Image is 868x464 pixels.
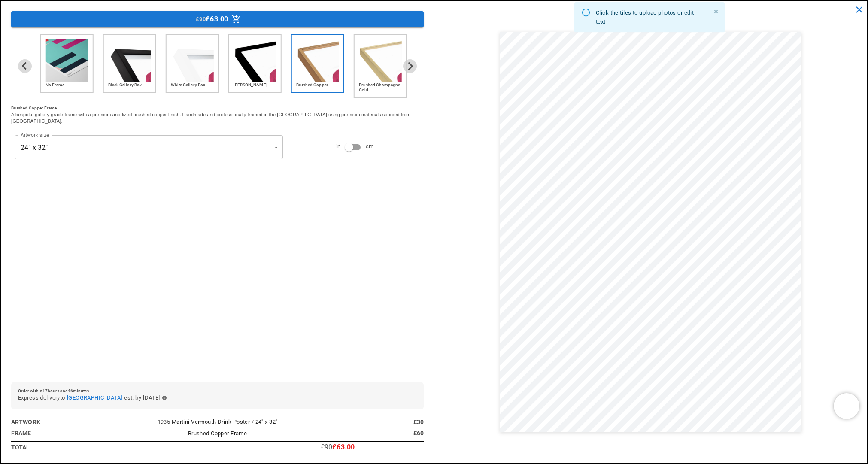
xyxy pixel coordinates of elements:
button: Close [711,6,721,17]
span: 1935 Martini Vermouth Drink Poster / 24" x 32" [158,419,278,425]
span: Express delivery to [18,393,65,403]
h6: Frame [11,428,114,438]
h6: £60 [321,428,424,438]
iframe: Chatra live chat [834,393,859,419]
button: Previous slide [18,59,32,73]
h6: Artwork [11,417,114,427]
span: cm [366,142,374,151]
h6: [PERSON_NAME] [234,82,276,88]
h6: Order within 17 hours and 46 minutes [18,389,417,393]
span: Click the tiles to upload photos or edit text [596,9,694,25]
h6: Total [11,443,114,452]
label: Artwork size [21,131,49,139]
li: 4 of 6 [228,34,284,98]
li: 5 of 6 [291,34,347,98]
p: £63.00 [206,16,228,23]
span: [DATE] [143,393,160,403]
div: Menu buttons [11,11,424,27]
h6: White Gallery Box [171,82,214,88]
h6: £30 [321,417,424,427]
h6: Brushed Copper [296,82,339,88]
span: Brushed Copper Frame [188,430,247,437]
table: simple table [11,416,424,453]
h6: Black Gallery Box [108,82,151,88]
button: Next slide [403,59,417,73]
button: £90£63.00 [11,11,424,27]
span: £90 [196,15,206,24]
h6: Brushed Copper Frame [11,105,424,112]
h6: Brushed Champagne Gold [359,82,402,93]
p: A bespoke gallery-grade frame with a premium anodized brushed copper finish. Handmade and profess... [11,112,424,125]
span: [GEOGRAPHIC_DATA] [67,394,122,401]
span: in [336,142,341,151]
span: est. by [124,393,141,403]
li: 6 of 6 [354,34,410,98]
p: £90 [321,444,332,451]
button: [GEOGRAPHIC_DATA] [67,393,122,403]
div: Frame Option [11,34,424,98]
li: 3 of 6 [166,34,222,98]
h6: No Frame [46,82,88,88]
li: 2 of 6 [103,34,159,98]
div: 24" x 32" [15,135,283,159]
button: close [850,1,868,18]
li: 1 of 6 [40,34,96,98]
p: £63.00 [332,444,355,451]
